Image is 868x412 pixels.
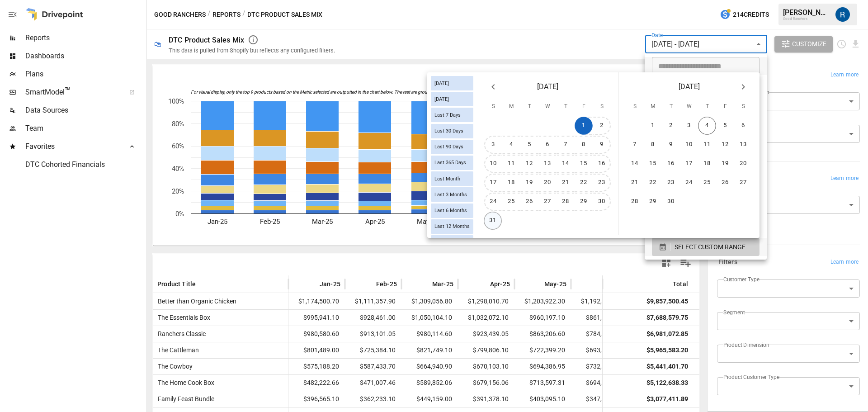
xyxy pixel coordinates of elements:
span: Last 365 Days [431,160,470,166]
button: 26 [716,174,734,192]
button: 16 [662,155,680,173]
button: 15 [644,155,662,173]
div: [DATE] [431,76,473,90]
button: 28 [557,193,575,211]
button: 3 [484,136,502,154]
span: Last 7 Days [431,112,464,118]
button: 24 [680,174,698,192]
span: SELECT CUSTOM RANGE [675,242,745,253]
span: Wednesday [539,98,556,116]
span: Sunday [627,98,643,116]
button: 24 [484,193,502,211]
button: 9 [593,136,611,154]
button: 31 [484,212,502,230]
button: 1 [575,117,593,135]
button: 11 [502,155,520,173]
button: 4 [502,136,520,154]
button: 5 [520,136,538,154]
span: Saturday [735,98,751,116]
button: 4 [698,117,716,135]
button: 22 [644,174,662,192]
button: 18 [698,155,716,173]
span: [DATE] [537,81,558,93]
button: 8 [575,136,593,154]
div: Last 30 Days [431,124,473,138]
span: Last 30 Days [431,128,467,134]
span: [DATE] [431,81,453,86]
button: 12 [716,136,734,154]
div: Last 3 Months [431,187,473,202]
button: 21 [626,174,644,192]
button: 6 [734,117,752,135]
button: 15 [575,155,593,173]
button: 14 [626,155,644,173]
button: 19 [716,155,734,173]
button: 20 [538,174,557,192]
button: 17 [484,174,502,192]
div: Last 365 Days [431,156,473,170]
button: 13 [734,136,752,154]
button: 21 [557,174,575,192]
span: Last 6 Months [431,208,471,213]
span: Thursday [557,98,574,116]
button: 30 [593,193,611,211]
button: 13 [538,155,557,173]
button: 17 [680,155,698,173]
button: 11 [698,136,716,154]
button: 7 [557,136,575,154]
div: Last 7 Days [431,108,473,122]
span: Last 90 Days [431,144,467,150]
span: [DATE] [679,81,700,93]
div: Last 12 Months [431,219,473,234]
button: 29 [644,193,662,211]
button: 25 [502,193,520,211]
span: Last 12 Months [431,223,473,229]
div: Last Year [431,235,473,250]
button: Next month [734,78,752,96]
span: Wednesday [681,98,697,116]
button: 19 [520,174,538,192]
button: Previous month [484,78,502,96]
button: 9 [662,136,680,154]
button: 30 [662,193,680,211]
button: 29 [575,193,593,211]
div: Last 6 Months [431,204,473,218]
button: 16 [593,155,611,173]
button: SELECT CUSTOM RANGE [652,238,759,256]
button: 22 [575,174,593,192]
span: Last Month [431,176,464,182]
button: 23 [593,174,611,192]
button: 25 [698,174,716,192]
button: 8 [644,136,662,154]
span: Monday [645,98,661,116]
span: Friday [717,98,733,116]
button: 6 [538,136,557,154]
button: 7 [626,136,644,154]
button: 18 [502,174,520,192]
span: Monday [503,98,519,116]
button: 12 [520,155,538,173]
button: 3 [680,117,698,135]
span: [DATE] [431,96,453,102]
button: 14 [557,155,575,173]
span: Last 3 Months [431,192,471,198]
span: Friday [576,98,592,116]
div: Last 90 Days [431,140,473,154]
button: 1 [644,117,662,135]
span: Saturday [594,98,610,116]
button: 28 [626,193,644,211]
button: 26 [520,193,538,211]
button: 27 [538,193,557,211]
button: 2 [593,117,611,135]
button: 23 [662,174,680,192]
span: Tuesday [663,98,679,116]
button: 5 [716,117,734,135]
button: 10 [680,136,698,154]
button: 2 [662,117,680,135]
button: 10 [484,155,502,173]
div: Last Month [431,171,473,186]
div: [DATE] [431,92,473,106]
span: Tuesday [521,98,538,116]
span: Sunday [485,98,501,116]
span: Thursday [699,98,715,116]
